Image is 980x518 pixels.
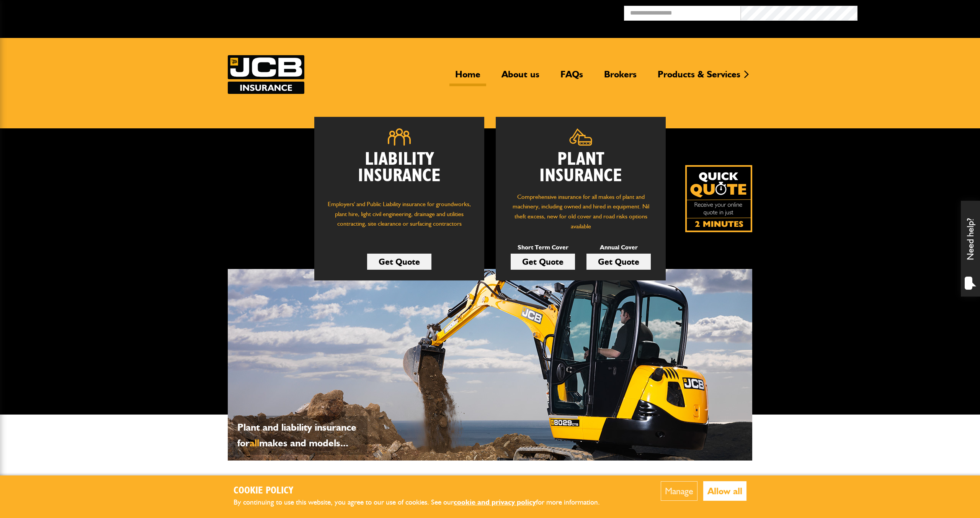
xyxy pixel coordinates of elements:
a: Brokers [598,69,642,86]
a: Get Quote [586,254,651,270]
a: Get Quote [511,254,575,270]
button: Allow all [703,481,746,501]
h2: Liability Insurance [326,151,473,192]
p: Short Term Cover [511,243,575,252]
button: Broker Login [857,6,974,18]
span: all [250,437,259,449]
p: Annual Cover [586,243,651,252]
a: Products & Services [652,69,746,86]
img: Quick Quote [685,165,752,232]
a: JCB Insurance Services [228,55,304,94]
div: Need help? [961,201,980,297]
p: Comprehensive insurance for all makes of plant and machinery, including owned and hired in equipm... [507,192,654,231]
p: By continuing to use this website, you agree to our use of cookies. See our for more information. [234,497,612,508]
button: Manage [661,481,697,501]
p: Employers' and Public Liability insurance for groundworks, plant hire, light civil engineering, d... [326,199,473,236]
a: FAQs [555,69,589,86]
a: Home [449,69,486,86]
a: Get your insurance quote isn just 2-minutes [685,165,752,232]
h2: Cookie Policy [234,485,612,497]
h2: Plant Insurance [507,151,654,184]
a: cookie and privacy policy [454,498,536,507]
a: Get Quote [367,254,431,270]
a: About us [496,69,545,86]
img: JCB Insurance Services logo [228,55,304,94]
p: Plant and liability insurance for makes and models... [237,420,364,451]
